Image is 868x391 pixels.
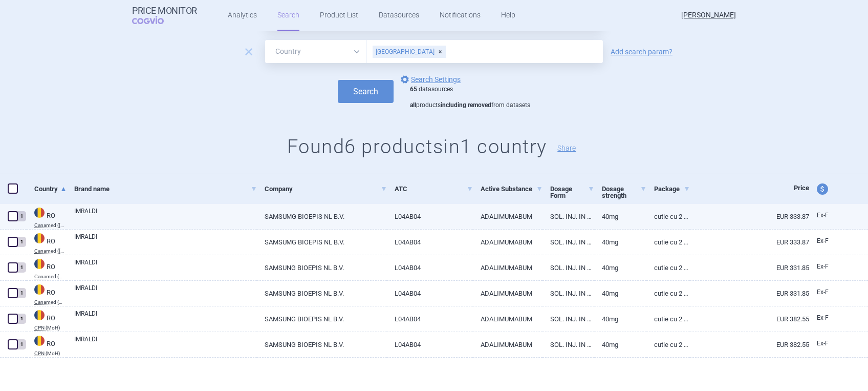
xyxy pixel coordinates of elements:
a: Country [34,176,67,201]
a: SAMSUNG BIOEPIS NL B.V. [257,281,387,306]
a: ROROCanamed ([DOMAIN_NAME] - Canamed Annex 1) [27,232,67,254]
a: L04AB04 [387,204,473,229]
a: Cutie cu 2 stilouri injectoare (pen) preumplute, fiecare cu câte 1tampon cu alcool [646,281,690,306]
a: ADALIMUMABUM [473,255,542,280]
img: Romania [34,310,45,320]
abbr: Canamed (MoH - Canamed Annex 1) — List of maximum prices for domestic purposes, published by the ... [34,274,67,279]
a: ROROCanamed (MoH - Canamed Annex 1) [27,283,67,305]
a: 40mg [594,332,646,357]
a: SAMSUNG BIOEPIS NL B.V. [257,255,387,280]
a: Cutie cu 2 stilouri injectoare (pen) preumplute, fiecare cu câte 1 tampon cu alcool [646,230,690,255]
button: Share [557,145,576,152]
a: SOL. INJ. IN PEN PREUMPLUT [542,281,595,306]
abbr: CPN (MoH) — Public Catalog - List of maximum prices for international purposes. Official versions... [34,351,67,356]
a: ADALIMUMABUM [473,204,542,229]
a: SOL. INJ. IN SERIΜGA PREUMPLUTA [542,204,595,229]
a: 40mg [594,204,646,229]
abbr: CPN (MoH) — Public Catalog - List of maximum prices for international purposes. Official versions... [34,325,67,331]
a: Search Settings [399,73,461,86]
a: ROROCanamed (MoH - Canamed Annex 1) [27,258,67,279]
a: SOL. INJ. IN PEN PREUMPLUT [542,230,595,255]
a: 40mg [594,255,646,280]
span: Ex-factory price [817,289,829,296]
a: Dosage strength [602,176,646,208]
a: L04AB04 [387,230,473,255]
a: SAMSUNG BIOEPIS NL B.V. [257,332,387,357]
a: IMRALDI [74,335,257,353]
a: Cutie cu 2 seringi preumplute, fiecare cu câte 1 tampon cu alcool [646,204,690,229]
a: Brand name [74,176,257,201]
div: 1 [17,339,26,349]
a: SAMSUΜG BIOEPIS NL B.V. [257,230,387,255]
span: Ex-factory price [817,237,829,244]
abbr: Canamed (Legislatie.just.ro - Canamed Annex 1) — List of maximum prices for domestic purposes. Un... [34,223,67,228]
a: 40mg [594,306,646,332]
a: ROROCPN (MoH) [27,335,67,356]
a: Ex-F [809,336,847,352]
a: L04AB04 [387,281,473,306]
a: EUR 333.87 [690,230,809,255]
a: Ex-F [809,285,847,300]
img: Romania [34,284,45,295]
div: 1 [17,237,26,247]
a: 40mg [594,230,646,255]
a: Cutie cu 2 seringi preumplute, fiecare cu câte 1tampon cu alcool [646,255,690,280]
a: Ex-F [809,311,847,326]
span: Ex-factory price [817,314,829,321]
span: Ex-factory price [817,212,829,219]
img: Romania [34,208,45,218]
a: ATC [395,176,473,201]
img: Romania [34,259,45,269]
div: 1 [17,211,26,221]
a: 40mg [594,281,646,306]
a: ADALIMUMABUM [473,281,542,306]
a: Ex-F [809,259,847,275]
a: ADALIMUMABUM [473,306,542,332]
div: 1 [17,262,26,273]
strong: Price Monitor [132,6,197,16]
a: IMRALDI [74,283,257,302]
a: Ex-F [809,208,847,223]
button: Search [338,80,394,103]
a: L04AB04 [387,255,473,280]
span: Ex-factory price [817,340,829,347]
a: EUR 331.85 [690,281,809,306]
strong: 65 [410,86,417,93]
a: EUR 382.55 [690,332,809,357]
a: Company [265,176,387,201]
div: 1 [17,314,26,324]
strong: including removed [441,101,491,109]
a: ADALIMUMABUM [473,230,542,255]
a: IMRALDI [74,232,257,251]
span: COGVIO [132,16,178,24]
a: Add search param? [611,48,672,55]
a: IMRALDI [74,258,257,276]
a: Dosage Form [550,176,595,208]
a: Price MonitorCOGVIO [132,6,197,25]
strong: all [410,101,416,109]
div: 1 [17,288,26,298]
a: Cutie cu 2 seringi preumplute, fiecare cu câte 1tampon cu alcool [646,306,690,332]
span: Price [794,184,809,192]
a: L04AB04 [387,332,473,357]
a: ROROCanamed ([DOMAIN_NAME] - Canamed Annex 1) [27,207,67,228]
abbr: Canamed (Legislatie.just.ro - Canamed Annex 1) — List of maximum prices for domestic purposes. Un... [34,249,67,254]
a: EUR 333.87 [690,204,809,229]
a: SAMSUΜG BIOEPIS NL B.V. [257,204,387,229]
a: Active Substance [481,176,542,201]
a: Cutie cu 2 stilouri injectoare (pen) preumplute, fiecare cu câte 1tampon cu alcool [646,332,690,357]
abbr: Canamed (MoH - Canamed Annex 1) — List of maximum prices for domestic purposes, published by the ... [34,300,67,305]
img: Romania [34,233,45,243]
img: Romania [34,336,45,346]
a: IMRALDI [74,207,257,225]
a: Package [654,176,690,201]
a: EUR 382.55 [690,306,809,332]
a: L04AB04 [387,306,473,332]
a: SOL. INJ. IN PEN PREUMPLUT [542,332,595,357]
a: SOL. INJ. IN SERINGA PREUMPLUTA [542,255,595,280]
a: ROROCPN (MoH) [27,309,67,331]
a: Ex-F [809,234,847,249]
div: [GEOGRAPHIC_DATA] [373,46,446,58]
a: SOL. INJ. IN SERINGA PREUMPLUTA [542,306,595,332]
a: SAMSUNG BIOEPIS NL B.V. [257,306,387,332]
